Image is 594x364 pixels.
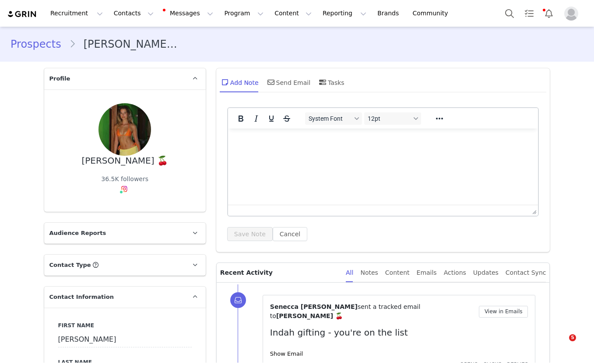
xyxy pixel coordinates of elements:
a: Community [408,3,457,23]
div: Notes [360,263,378,283]
a: Brands [372,3,407,23]
span: Profile [49,74,70,83]
span: Contact Information [49,293,114,301]
button: Italic [249,112,264,125]
button: Contacts [109,3,159,23]
button: Bold [233,112,248,125]
span: 5 [569,334,576,341]
div: Press the Up and Down arrow keys to resize the editor. [529,205,538,216]
div: [PERSON_NAME] 🍒 [81,156,168,166]
label: First Name [58,322,192,329]
span: 12pt [368,115,411,122]
div: 36.5K followers [101,175,148,184]
button: Fonts [305,112,362,125]
p: Indah gifting - you're on the list [270,326,528,339]
div: Content [385,263,410,283]
div: Emails [417,263,437,283]
span: Contact Type [49,261,91,269]
span: Senecca [PERSON_NAME] [270,303,358,310]
div: Contact Sync [506,263,546,283]
button: Reveal or hide additional toolbar items [432,112,447,125]
div: Updates [473,263,499,283]
button: Recruitment [45,3,108,23]
iframe: Intercom live chat [551,334,572,355]
button: Save Note [227,227,273,241]
span: Audience Reports [49,229,106,238]
span: System Font [309,115,351,122]
div: Tasks [317,72,344,93]
button: Notifications [539,3,559,23]
button: Reporting [317,3,372,23]
div: Send Email [266,72,311,93]
button: Content [269,3,317,23]
button: Strikethrough [279,112,294,125]
button: Profile [559,7,587,21]
button: Underline [264,112,279,125]
button: View in Emails [479,306,528,318]
div: Add Note [220,72,259,93]
div: Actions [444,263,466,283]
button: Cancel [273,227,307,241]
button: Program [219,3,269,23]
span: [PERSON_NAME] 🍒 [276,312,343,319]
a: Show Email [270,350,303,357]
button: Search [500,3,519,23]
img: grin logo [7,10,38,18]
img: instagram.svg [121,185,128,192]
iframe: Rich Text Area [228,129,538,205]
a: Tasks [520,3,539,23]
p: Recent Activity [220,263,339,282]
div: All [346,263,353,283]
a: Prospects [11,36,69,52]
button: Font sizes [364,112,421,125]
img: placeholder-profile.jpg [564,7,578,21]
button: Messages [159,3,218,23]
img: ab889843-3cc3-45db-bfa4-a281824fdb3f.jpg [98,103,151,156]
